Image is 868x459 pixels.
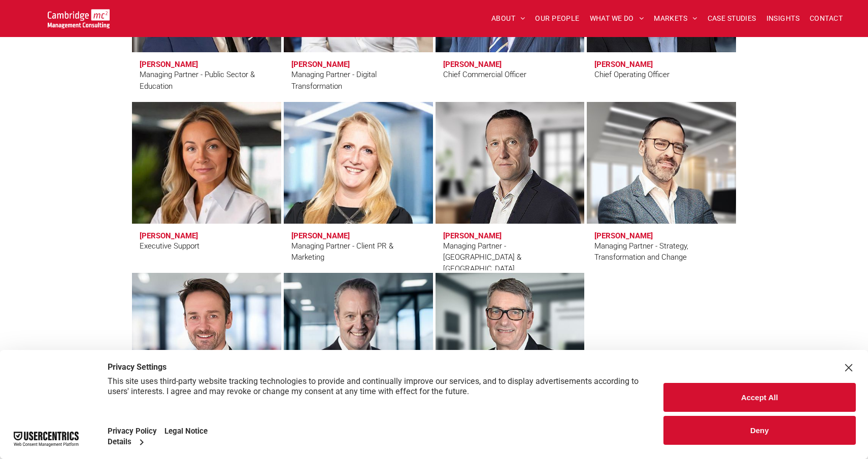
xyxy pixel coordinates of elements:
a: WHAT WE DO [585,11,649,26]
h3: [PERSON_NAME] [140,60,198,69]
a: CASE STUDIES [703,11,761,26]
div: Managing Partner - Client PR & Marketing [291,240,425,263]
div: Managing Partner - Public Sector & Education [140,69,274,92]
a: Your Business Transformed | Cambridge Management Consulting [48,11,110,21]
div: Managing Partner - Digital Transformation [291,69,425,92]
a: Jason Jennings | Managing Partner - UK & Ireland [436,102,585,224]
a: Charles Orsel Des Sagets | Managing Partner - EMEA [284,273,433,395]
a: CONTACT [805,11,848,26]
div: Chief Operating Officer [594,69,670,81]
a: Faye Holland | Managing Partner - Client PR & Marketing [284,102,433,224]
a: MARKETS [649,11,702,26]
a: Pete Nisbet | Managing Partner - Energy & Carbon [132,273,281,395]
h3: [PERSON_NAME] [594,231,653,240]
a: Mauro Mortali | Managing Partner - Strategy | Cambridge Management Consulting [587,102,736,224]
a: OUR PEOPLE [530,11,584,26]
a: INSIGHTS [761,11,805,26]
div: Managing Partner - [GEOGRAPHIC_DATA] & [GEOGRAPHIC_DATA] [443,240,577,275]
h3: [PERSON_NAME] [291,231,350,240]
img: Go to Homepage [48,9,110,28]
a: Jeff Owen | Managing Partner - Business Transformation [436,273,585,395]
a: ABOUT [486,11,530,26]
div: Executive Support [140,240,199,252]
a: Kate Hancock | Executive Support | Cambridge Management Consulting [132,102,281,224]
h3: [PERSON_NAME] [443,231,502,240]
div: Managing Partner - Strategy, Transformation and Change [594,240,728,263]
h3: [PERSON_NAME] [291,60,350,69]
h3: [PERSON_NAME] [140,231,198,240]
h3: [PERSON_NAME] [443,60,502,69]
h3: [PERSON_NAME] [594,60,653,69]
div: Chief Commercial Officer [443,69,526,81]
